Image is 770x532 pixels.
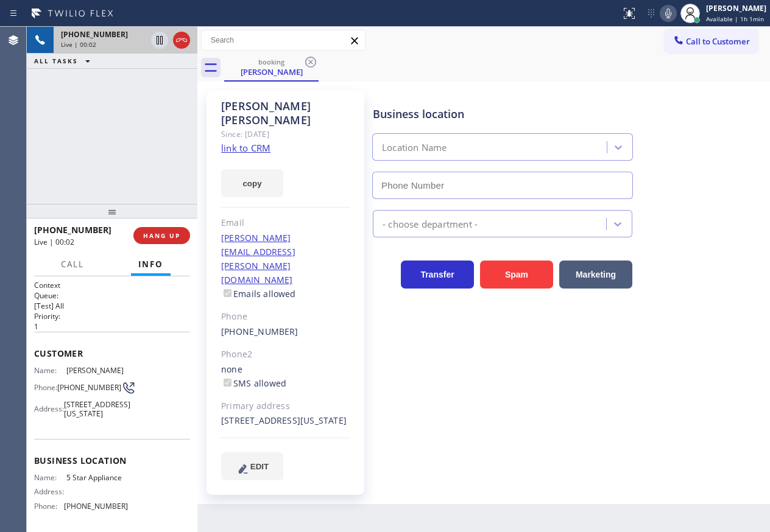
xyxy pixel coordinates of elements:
span: [PHONE_NUMBER] [64,502,128,511]
span: ALL TASKS [34,57,78,65]
span: Address: [34,404,64,413]
div: [PERSON_NAME] [706,3,766,13]
button: Mute [660,5,677,22]
span: [PERSON_NAME] [66,366,127,375]
span: Live | 00:02 [61,40,96,49]
span: Name: [34,366,66,375]
span: [PHONE_NUMBER] [57,383,121,392]
input: Emails allowed [224,289,231,297]
button: Transfer [401,261,474,289]
label: SMS allowed [221,377,286,389]
a: [PHONE_NUMBER] [221,326,298,337]
button: Hold Customer [151,32,168,49]
div: Tim Daniels [225,54,317,80]
div: Location Name [382,141,447,155]
span: Phone: [34,383,57,392]
span: Call [61,259,84,270]
button: Spam [480,261,553,289]
button: Hang up [173,32,190,49]
h1: Context [34,280,190,290]
span: Business location [34,455,190,466]
span: Phone: [34,502,64,511]
button: HANG UP [133,227,190,244]
span: [STREET_ADDRESS][US_STATE] [64,400,130,419]
span: 5 Star Appliance [66,473,127,482]
div: Primary address [221,399,350,413]
div: Phone [221,310,350,324]
button: Call to Customer [665,30,758,53]
h2: Priority: [34,311,190,321]
div: none [221,363,350,391]
p: [Test] All [34,301,190,311]
div: - choose department - [383,217,478,231]
span: EDIT [250,462,269,471]
span: [PHONE_NUMBER] [34,224,111,236]
p: 1 [34,321,190,332]
div: [PERSON_NAME] [225,66,317,77]
input: Search [202,30,365,50]
a: [PERSON_NAME][EMAIL_ADDRESS][PERSON_NAME][DOMAIN_NAME] [221,232,295,285]
span: Call to Customer [686,36,750,47]
label: Emails allowed [221,288,296,299]
span: Customer [34,348,190,359]
button: Info [131,253,171,276]
div: [STREET_ADDRESS][US_STATE] [221,414,350,428]
button: EDIT [221,452,283,480]
button: Marketing [559,261,632,289]
button: ALL TASKS [27,54,102,68]
input: SMS allowed [224,379,231,387]
div: Since: [DATE] [221,127,350,141]
h2: Queue: [34,290,190,301]
span: Name: [34,473,66,482]
span: Address: [34,487,66,496]
div: Phone2 [221,348,350,362]
div: booking [225,57,317,66]
span: Available | 1h 1min [706,15,764,23]
input: Phone Number [372,172,633,199]
span: [PHONE_NUMBER] [61,29,128,40]
div: Email [221,216,350,230]
a: link to CRM [221,142,270,154]
div: [PERSON_NAME] [PERSON_NAME] [221,99,350,127]
div: Business location [373,106,632,122]
span: HANG UP [143,231,180,240]
button: copy [221,169,283,197]
span: Info [138,259,163,270]
span: Live | 00:02 [34,237,74,247]
button: Call [54,253,91,276]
